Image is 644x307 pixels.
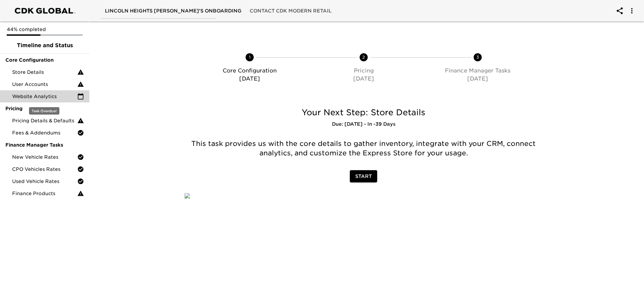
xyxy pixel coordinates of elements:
[5,105,84,112] span: Pricing
[12,93,77,100] span: Website Analytics
[191,140,538,157] span: This task provides us with the core details to gather inventory, integrate with your CRM, connect...
[195,67,304,75] p: Core Configuration
[195,75,304,83] p: [DATE]
[185,107,542,118] h5: Your Next Step: Store Details
[355,172,372,181] span: Start
[105,7,242,15] span: LINCOLN HEIGHTS [PERSON_NAME]'s Onboarding
[309,75,418,83] p: [DATE]
[12,81,77,88] span: User Accounts
[476,55,479,60] text: 3
[249,55,251,60] text: 1
[423,67,532,75] p: Finance Manager Tasks
[5,142,84,148] span: Finance Manager Tasks
[350,170,377,183] button: Start
[624,3,640,19] button: account of current user
[12,117,77,124] span: Pricing Details & Defaults
[12,178,77,185] span: Used Vehicle Rates
[12,154,77,160] span: New Vehicle Rates
[362,55,365,60] text: 2
[185,193,190,198] img: qkibX1zbU72zw90W6Gan%2FTemplates%2Fc8u5urROGxQJUwQoavog%2F5483c2e4-06d1-4af0-a5c5-4d36678a9ce5.jpg
[185,121,542,128] h6: Due: [DATE] - In -39 Days
[12,166,77,173] span: CPO Vehicles Rates
[612,3,628,19] button: account of current user
[5,41,84,50] span: Timeline and Status
[5,57,84,63] span: Core Configuration
[423,75,532,83] p: [DATE]
[7,26,83,33] p: 44% completed
[309,67,418,75] p: Pricing
[12,129,77,136] span: Fees & Addendums
[250,7,332,15] span: Contact CDK Modern Retail
[12,190,77,197] span: Finance Products
[12,69,77,75] span: Store Details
